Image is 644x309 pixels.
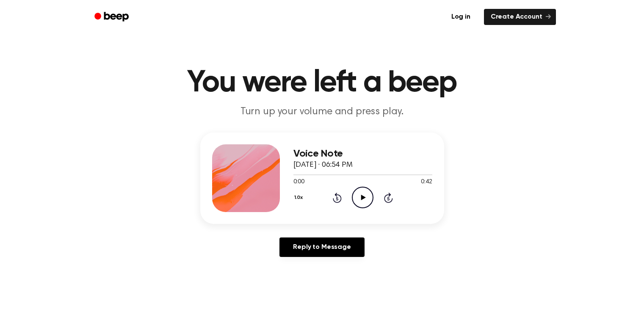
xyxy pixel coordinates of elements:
a: Log in [443,7,479,27]
span: 0:42 [421,178,432,187]
h3: Voice Note [293,148,432,160]
button: 1.0x [293,190,306,205]
span: 0:00 [293,178,304,187]
a: Reply to Message [279,237,364,257]
a: Beep [88,9,136,25]
p: Turn up your volume and press play. [160,105,485,119]
h1: You were left a beep [105,68,539,98]
span: [DATE] · 06:54 PM [293,161,353,169]
a: Create Account [484,9,556,25]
